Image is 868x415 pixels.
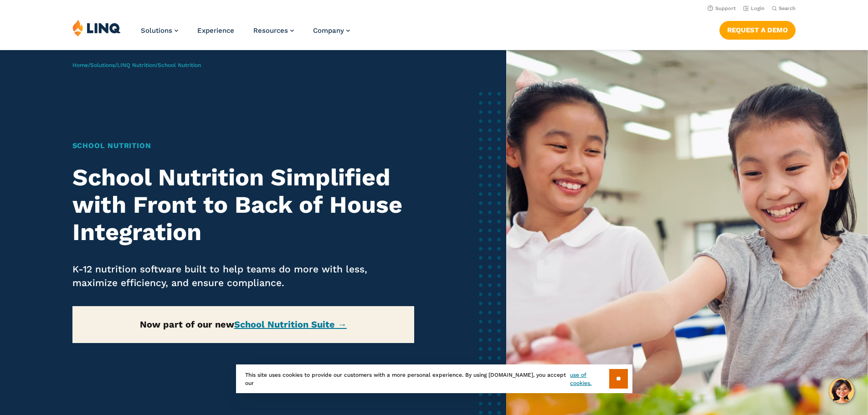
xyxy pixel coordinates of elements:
button: Open Search Bar [772,5,796,12]
h1: School Nutrition [72,140,415,151]
div: This site uses cookies to provide our customers with a more personal experience. By using [DOMAIN... [236,364,632,393]
a: Solutions [141,26,178,35]
a: Home [72,62,88,68]
a: Experience [197,26,234,35]
nav: Button Navigation [719,19,796,39]
a: use of cookies. [570,371,609,387]
nav: Primary Navigation [141,19,350,49]
a: Request a Demo [719,21,796,39]
p: K-12 nutrition software built to help teams do more with less, maximize efficiency, and ensure co... [72,262,415,290]
span: School Nutrition [158,62,201,68]
img: LINQ | K‑12 Software [72,19,121,36]
a: School Nutrition Suite → [234,319,347,330]
span: / / / [72,62,201,68]
a: Solutions [90,62,115,68]
a: Login [743,5,765,11]
span: Search [779,5,796,11]
h2: School Nutrition Simplified with Front to Back of House Integration [72,164,415,246]
button: Hello, have a question? Let’s chat. [829,378,854,404]
strong: Now part of our new [140,319,347,330]
a: Company [313,26,350,35]
span: Resources [253,26,288,35]
a: Support [708,5,736,11]
a: Resources [253,26,294,35]
a: LINQ Nutrition [117,62,155,68]
span: Solutions [141,26,172,35]
span: Company [313,26,344,35]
